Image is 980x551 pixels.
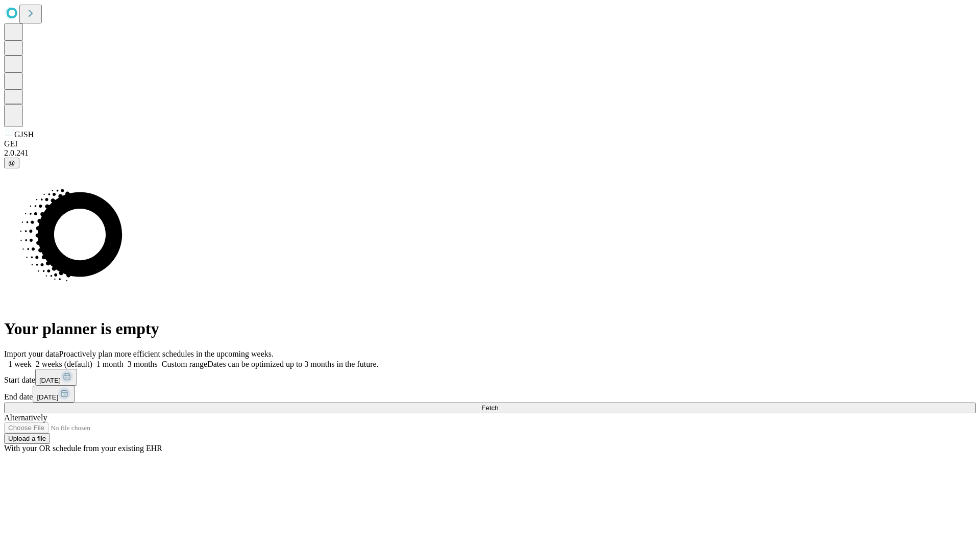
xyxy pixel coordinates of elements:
div: 2.0.241 [4,148,976,158]
button: Fetch [4,403,976,413]
span: Dates can be optimized up to 3 months in the future. [207,360,378,368]
button: [DATE] [35,369,77,386]
span: [DATE] [39,377,61,384]
span: Custom range [162,360,207,368]
span: Alternatively [4,413,47,422]
button: Upload a file [4,433,50,444]
span: Fetch [481,404,498,412]
span: Proactively plan more efficient schedules in the upcoming weeks. [59,349,274,358]
div: End date [4,386,976,403]
span: @ [8,159,15,167]
span: 1 month [96,360,124,368]
div: GEI [4,139,976,148]
span: 3 months [128,360,158,368]
h1: Your planner is empty [4,319,976,338]
span: [DATE] [37,393,58,401]
span: GJSH [14,130,34,139]
div: Start date [4,369,976,386]
button: [DATE] [33,386,75,403]
span: 1 week [8,360,32,368]
button: @ [4,158,19,168]
span: Import your data [4,349,59,358]
span: With your OR schedule from your existing EHR [4,444,162,453]
span: 2 weeks (default) [36,360,92,368]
